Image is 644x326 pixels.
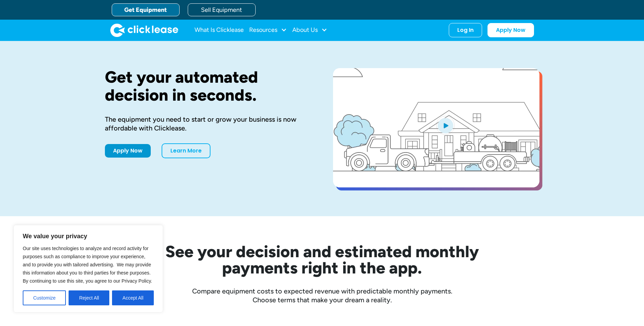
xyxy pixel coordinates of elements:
div: The equipment you need to start or grow your business is now affordable with Clicklease. [105,115,311,133]
button: Reject All [69,290,109,305]
div: Log In [457,27,474,34]
img: Clicklease logo [110,23,178,37]
p: We value your privacy [23,232,154,240]
a: Apply Now [487,23,534,37]
a: What Is Clicklease [195,23,244,37]
a: Get Equipment [112,3,180,16]
div: We value your privacy [14,225,163,312]
img: Blue play button logo on a light blue circular background [436,116,455,135]
a: home [110,23,178,37]
h2: See your decision and estimated monthly payments right in the app. [132,243,512,276]
a: Learn More [162,143,210,158]
a: open lightbox [333,68,539,187]
h1: Get your automated decision in seconds. [105,68,311,104]
a: Sell Equipment [188,3,256,16]
span: Our site uses technologies to analyze and record activity for purposes such as compliance to impr... [23,246,152,284]
div: Resources [249,23,287,37]
button: Accept All [112,290,154,305]
div: Compare equipment costs to expected revenue with predictable monthly payments. Choose terms that ... [105,287,539,304]
div: About Us [292,23,327,37]
a: Apply Now [105,144,151,158]
button: Customize [23,290,66,305]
